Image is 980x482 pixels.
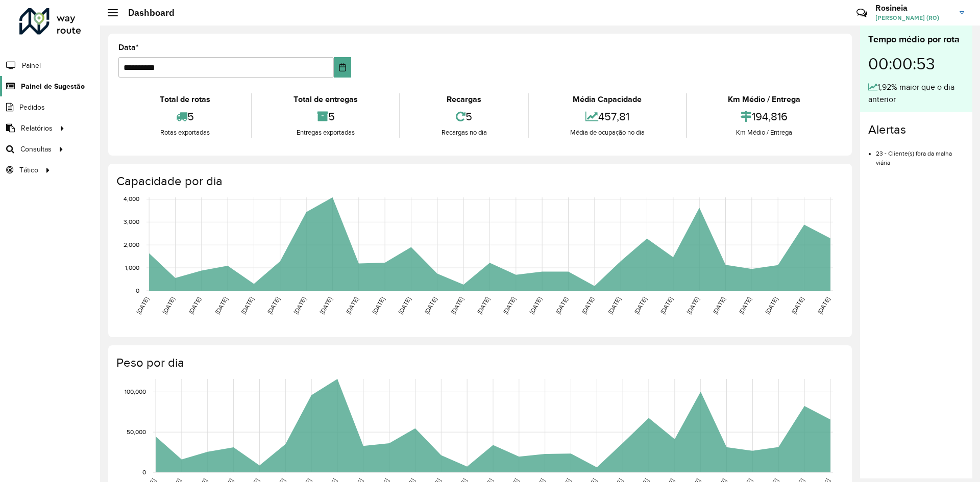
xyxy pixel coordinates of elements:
[116,356,842,370] h4: Peso por dia
[685,296,700,315] text: [DATE]
[255,93,396,106] div: Total de entregas
[266,296,281,315] text: [DATE]
[876,141,964,167] li: 23 - Cliente(s) fora da malha viária
[476,296,491,315] text: [DATE]
[875,3,952,13] h3: Rosineia
[371,296,386,315] text: [DATE]
[875,13,952,22] span: [PERSON_NAME] (RO)
[531,106,683,128] div: 457,81
[255,128,396,138] div: Entregas exportadas
[851,2,873,24] a: Contato Rápido
[121,93,249,106] div: Total de rotas
[403,106,525,128] div: 5
[19,102,45,113] span: Pedidos
[531,128,683,138] div: Média de ocupação no dia
[403,93,525,106] div: Recargas
[214,296,229,315] text: [DATE]
[21,123,53,134] span: Relatórios
[161,296,176,315] text: [DATE]
[124,218,139,225] text: 3,000
[292,296,307,315] text: [DATE]
[580,296,595,315] text: [DATE]
[607,296,622,315] text: [DATE]
[554,296,569,315] text: [DATE]
[142,469,146,475] text: 0
[127,428,146,435] text: 50,000
[790,296,805,315] text: [DATE]
[690,128,839,138] div: Km Médio / Entrega
[738,296,752,315] text: [DATE]
[135,296,150,315] text: [DATE]
[345,296,359,315] text: [DATE]
[318,296,333,315] text: [DATE]
[764,296,779,315] text: [DATE]
[136,287,139,294] text: 0
[121,106,249,128] div: 5
[868,122,964,137] h4: Alertas
[528,296,543,315] text: [DATE]
[334,57,352,78] button: Choose Date
[690,106,839,128] div: 194,816
[690,93,839,106] div: Km Médio / Entrega
[121,128,249,138] div: Rotas exportadas
[240,296,255,315] text: [DATE]
[19,165,38,175] span: Tático
[118,41,139,54] label: Data
[712,296,726,315] text: [DATE]
[531,93,683,106] div: Média Capacidade
[124,241,139,248] text: 2,000
[397,296,412,315] text: [DATE]
[633,296,648,315] text: [DATE]
[116,174,842,189] h4: Capacidade por dia
[118,7,175,18] h2: Dashboard
[125,264,139,271] text: 1,000
[22,60,41,71] span: Painel
[423,296,438,315] text: [DATE]
[124,196,139,202] text: 4,000
[868,46,964,81] div: 00:00:53
[20,144,52,155] span: Consultas
[502,296,517,315] text: [DATE]
[868,33,964,46] div: Tempo médio por rota
[659,296,674,315] text: [DATE]
[816,296,831,315] text: [DATE]
[187,296,202,315] text: [DATE]
[21,81,85,92] span: Painel de Sugestão
[868,81,964,106] div: 1,92% maior que o dia anterior
[255,106,396,128] div: 5
[125,389,146,395] text: 100,000
[450,296,464,315] text: [DATE]
[403,128,525,138] div: Recargas no dia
